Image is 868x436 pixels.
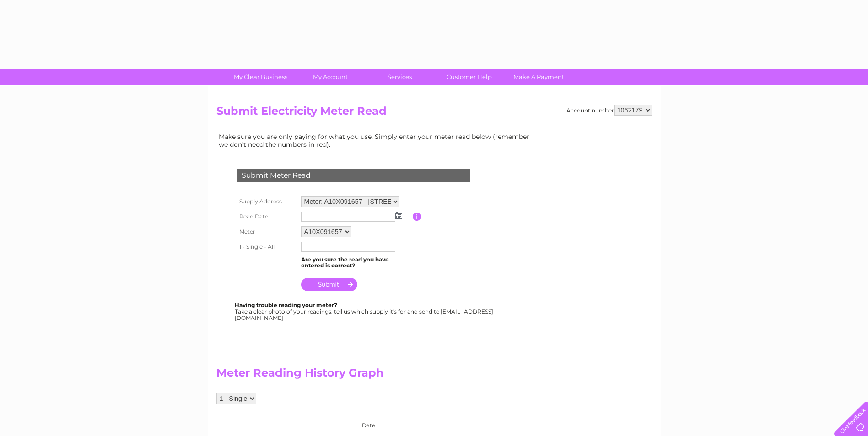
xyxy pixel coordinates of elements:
h2: Meter Reading History Graph [216,367,537,384]
a: My Clear Business [223,69,298,85]
img: ... [395,212,402,219]
td: Make sure you are only paying for what you use. Simply enter your meter read below (remember we d... [216,131,537,150]
a: My Account [292,69,368,85]
th: Supply Address [235,194,299,209]
a: Make A Payment [501,69,577,85]
td: Are you sure the read you have entered is correct? [299,254,413,271]
div: Account number [566,105,652,116]
a: Customer Help [431,69,507,85]
input: Submit [301,278,357,291]
div: Date [216,413,537,429]
th: 1 - Single - All [235,239,299,254]
th: Meter [235,224,299,239]
b: Having trouble reading your meter? [235,302,337,308]
h2: Submit Electricity Meter Read [216,105,652,122]
a: Services [362,69,437,85]
input: Information [413,213,421,221]
div: Submit Meter Read [237,169,470,182]
div: Take a clear photo of your readings, tell us which supply it's for and send to [EMAIL_ADDRESS][DO... [235,302,495,321]
th: Read Date [235,209,299,224]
